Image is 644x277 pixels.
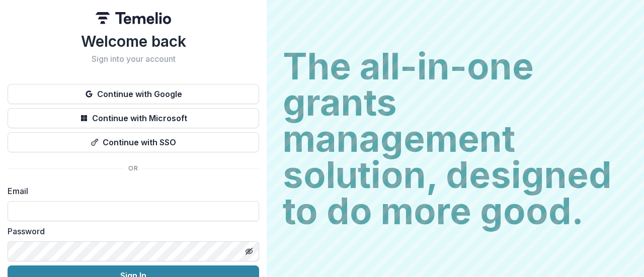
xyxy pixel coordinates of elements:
button: Continue with Google [8,84,259,104]
button: Toggle password visibility [241,243,257,259]
h1: Welcome back [8,32,259,50]
button: Continue with SSO [8,132,259,152]
label: Password [8,225,253,237]
button: Continue with Microsoft [8,108,259,128]
label: Email [8,185,253,197]
img: Temelio [96,12,171,24]
h2: Sign into your account [8,54,259,64]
